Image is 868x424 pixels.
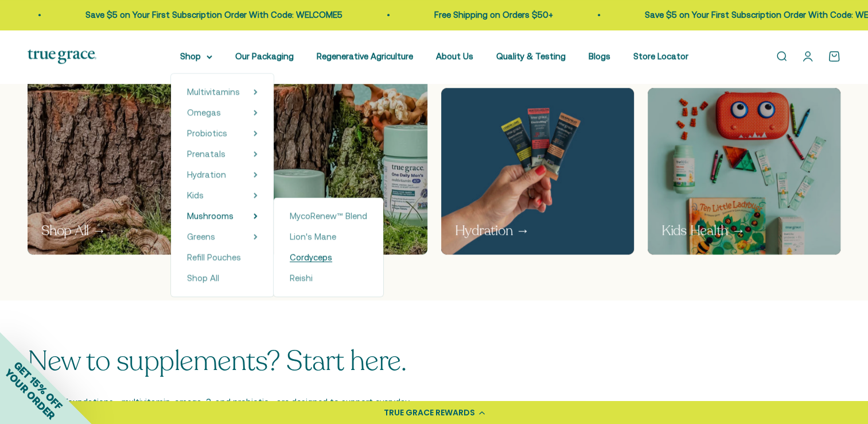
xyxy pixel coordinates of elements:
a: Lion's Mane [290,230,367,244]
a: Hydration [187,168,226,182]
span: Hydration [187,169,226,179]
a: Mushrooms [187,209,233,223]
a: Omegas [187,106,221,120]
img: Collection of children's products including a red monster-shaped container, toys, and health prod... [648,88,840,255]
span: Probiotics [187,128,227,138]
a: Kids [187,188,204,202]
summary: Shop [180,49,212,63]
p: Save $5 on Your First Subscription Order With Code: WELCOME5 [608,8,865,22]
a: Free Shipping on Orders $50+ [397,10,516,20]
a: Probiotics [187,126,227,140]
summary: Hydration [187,168,258,182]
summary: Omegas [187,106,258,120]
span: Prenatals [187,149,225,159]
div: TRUE GRACE REWARDS [384,407,475,419]
span: Kids [187,190,204,200]
summary: Probiotics [187,126,258,140]
split-lines: New to supplements? Start here. [28,342,406,380]
p: Kids Health → [661,221,745,241]
span: Lion's Mane [290,232,336,241]
summary: Prenatals [187,147,258,161]
a: Regenerative Agriculture [317,51,413,61]
a: Prenatals [187,147,225,161]
a: About Us [436,51,473,61]
span: Multivitamins [187,87,240,97]
span: YOUR ORDER [2,367,57,422]
a: Greens [187,230,215,244]
summary: Multivitamins [187,85,258,99]
span: Omegas [187,107,221,117]
a: Our Packaging [235,51,294,61]
a: Multivitamins [187,85,240,99]
span: MycoRenew™ Blend [290,211,367,221]
a: Quality & Testing [496,51,566,61]
a: Blogs [589,51,610,61]
span: Cordyceps [290,252,332,262]
a: Refill Pouches [187,250,258,264]
a: Shop All [187,271,258,285]
span: Greens [187,232,215,241]
summary: Mushrooms [187,209,258,223]
p: Save $5 on Your First Subscription Order With Code: WELCOME5 [48,8,305,22]
span: Reishi [290,273,313,283]
span: GET 15% OFF [11,359,65,412]
a: Reishi [290,271,367,285]
a: MycoRenew™ Blend [290,209,367,223]
p: Shop All → [41,221,106,241]
p: Hydration → [455,221,530,241]
span: Refill Pouches [187,252,241,262]
span: Shop All [187,273,219,283]
span: Mushrooms [187,211,233,221]
summary: Greens [187,230,258,244]
img: Hand holding three small packages of electrolyte powder of different flavors against a blue backg... [441,88,634,255]
a: Cordyceps [290,250,367,264]
summary: Kids [187,188,258,202]
a: Store Locator [633,51,688,61]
